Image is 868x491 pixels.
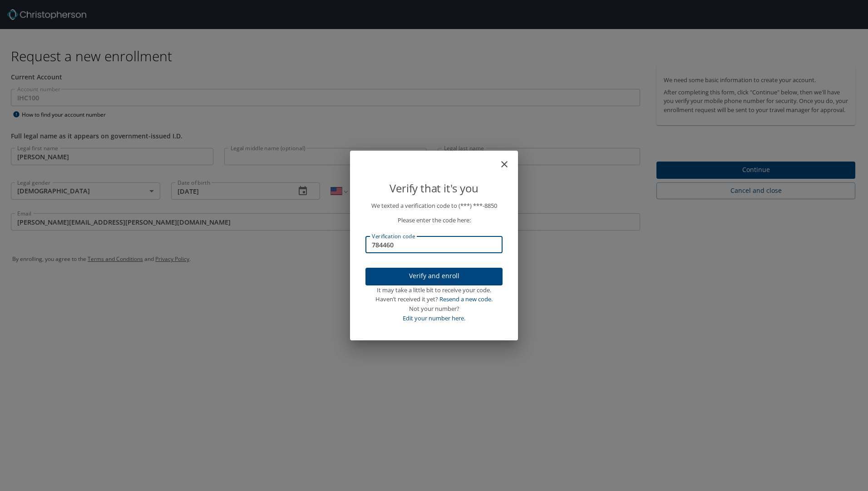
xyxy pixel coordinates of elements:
div: Not your number? [365,304,503,314]
button: close [503,154,514,165]
div: Haven’t received it yet? [365,295,503,304]
a: Resend a new code. [439,295,493,303]
p: We texted a verification code to (***) ***- 8850 [365,201,503,211]
button: Verify and enroll [365,268,503,285]
p: Please enter the code here: [365,216,503,225]
span: Verify and enroll [373,270,495,282]
div: It may take a little bit to receive your code. [365,285,503,295]
a: Edit your number here. [403,314,465,322]
p: Verify that it's you [365,180,503,197]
